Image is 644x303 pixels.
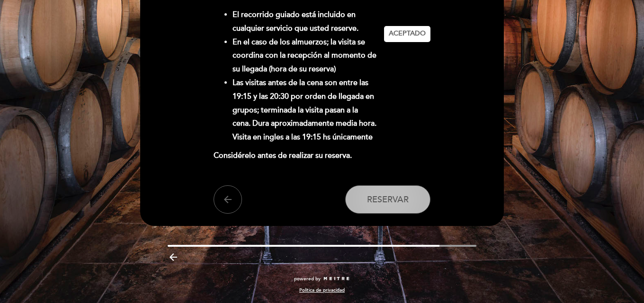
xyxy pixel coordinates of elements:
[299,287,345,294] a: Política de privacidad
[168,251,179,263] i: arrow_backward
[389,29,426,39] span: Aceptado
[294,276,321,282] span: powered by
[367,194,409,205] span: Reservar
[214,149,377,163] p: Considérelo antes de realizar su reserva.
[233,8,377,35] li: El recorrido guiado está incluido en cualquier servicio que usted reserve.
[384,26,430,42] button: Aceptado
[345,185,430,214] button: Reservar
[323,277,350,281] img: MEITRE
[214,185,242,214] button: arrow_back
[233,76,377,144] li: Las visitas antes de la cena son entre las 19:15 y las 20:30 por orden de llegada en grupos; term...
[233,35,377,76] li: En el caso de los almuerzos; la visita se coordina con la recepción al momento de su llegada (hor...
[222,194,233,205] i: arrow_back
[294,276,350,282] a: powered by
